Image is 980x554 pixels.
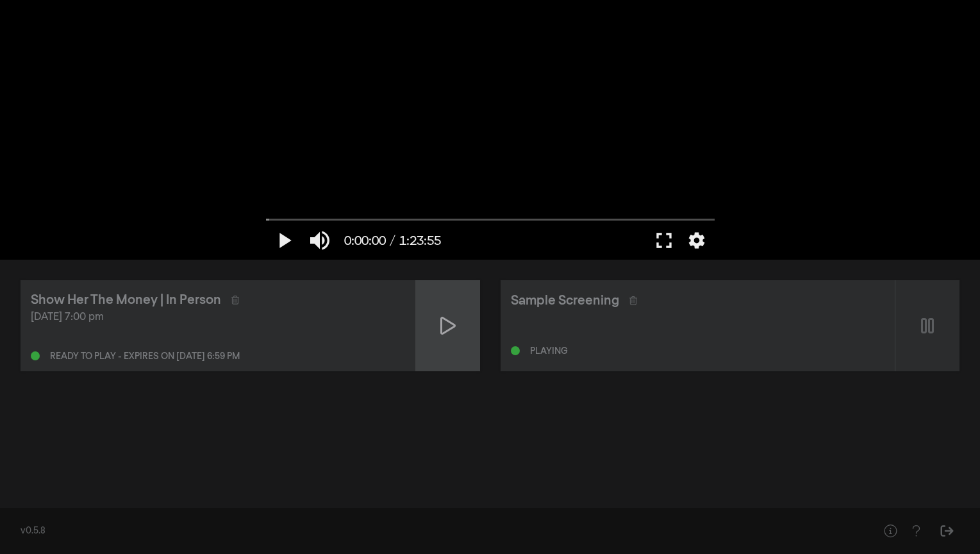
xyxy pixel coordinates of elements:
[266,221,302,260] button: Play
[511,291,619,310] div: Sample Screening
[302,221,338,260] button: Mute
[31,310,405,325] div: [DATE] 7:00 pm
[646,221,682,260] button: Full screen
[877,518,903,544] button: Help
[934,518,959,544] button: Sign Out
[50,352,240,361] div: Ready to play - expires on [DATE] 6:59 pm
[21,525,852,538] div: v0.5.8
[530,347,568,356] div: Playing
[338,221,447,260] button: 0:00:00 / 1:23:55
[903,518,929,544] button: Help
[31,290,221,310] div: Show Her The Money | In Person
[682,221,711,260] button: More settings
